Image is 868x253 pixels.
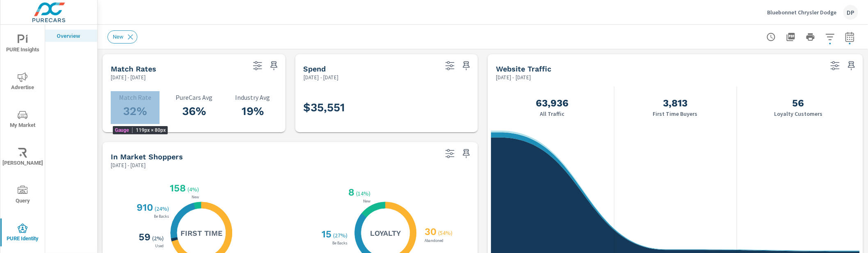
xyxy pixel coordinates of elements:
p: [DATE] - [DATE] [111,161,146,169]
button: "Export Report to PDF" [783,29,799,45]
h3: 15 [320,228,331,240]
p: [DATE] - [DATE] [496,74,531,81]
span: PURE Insights [3,34,42,55]
div: DP [843,5,858,20]
span: PURE Identity [3,223,42,244]
p: Used [153,244,165,248]
h3: 32% [111,104,160,118]
h3: 19% [228,104,277,118]
p: New [361,199,372,203]
h5: In Market Shoppers [111,152,183,161]
p: ( 2% ) [152,235,165,242]
button: Select Date Range [842,29,858,45]
p: ( 54% ) [438,229,454,237]
p: ( 24% ) [155,205,171,212]
p: Be Backs [331,241,349,245]
span: New [108,34,128,40]
p: PureCars Avg [169,94,218,101]
span: Save this to your personalized report [267,59,281,72]
p: ( 14% ) [356,190,372,197]
span: [PERSON_NAME] [3,148,42,168]
button: Apply Filters [822,29,838,45]
span: My Market [3,110,42,130]
span: Advertise [3,72,42,92]
h5: Match Rates [111,64,156,73]
p: New [190,195,201,199]
p: Industry Avg [228,94,277,101]
h3: 8 [347,186,354,198]
p: [DATE] - [DATE] [111,74,146,81]
span: Save this to your personalized report [845,59,858,72]
h3: 30 [423,226,436,237]
h5: Spend [304,64,326,73]
h3: 59 [137,231,151,243]
h5: Website Traffic [496,64,551,73]
h3: 910 [135,202,153,213]
h3: 158 [168,182,186,194]
p: ( 27% ) [333,232,349,239]
h5: First Time [180,228,222,238]
p: [DATE] - [DATE] [304,74,339,81]
p: ( 4% ) [187,186,201,193]
span: Save this to your personalized report [460,147,473,160]
p: Abandoned [423,239,445,243]
span: Query [3,186,42,206]
p: Match Rate [111,94,160,101]
span: Save this to your personalized report [460,59,473,72]
p: Overview [57,32,91,40]
button: Print Report [802,29,819,45]
h5: Loyalty [370,228,401,238]
h3: $35,551 [304,101,345,115]
p: Be Backs [152,214,171,218]
p: Bluebonnet Chrysler Dodge [767,9,837,16]
h3: 36% [169,104,218,118]
div: Overview [45,30,97,42]
div: New [107,30,137,44]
